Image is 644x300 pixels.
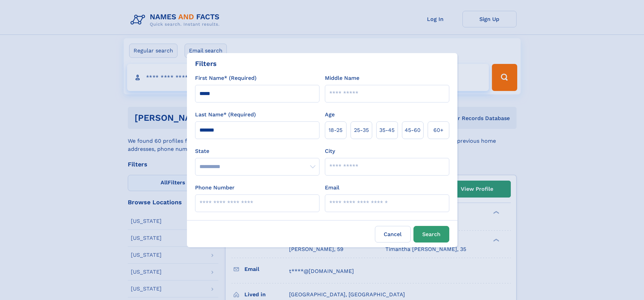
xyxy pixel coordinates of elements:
[375,226,411,243] label: Cancel
[354,126,369,134] span: 25‑35
[195,74,257,82] label: First Name* (Required)
[329,126,342,134] span: 18‑25
[413,226,449,243] button: Search
[433,126,444,134] span: 60+
[325,111,335,119] label: Age
[325,147,335,155] label: City
[195,111,256,119] label: Last Name* (Required)
[325,184,339,192] label: Email
[405,126,421,134] span: 45‑60
[379,126,395,134] span: 35‑45
[325,74,359,82] label: Middle Name
[195,147,319,155] label: State
[195,59,217,69] div: Filters
[195,184,235,192] label: Phone Number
